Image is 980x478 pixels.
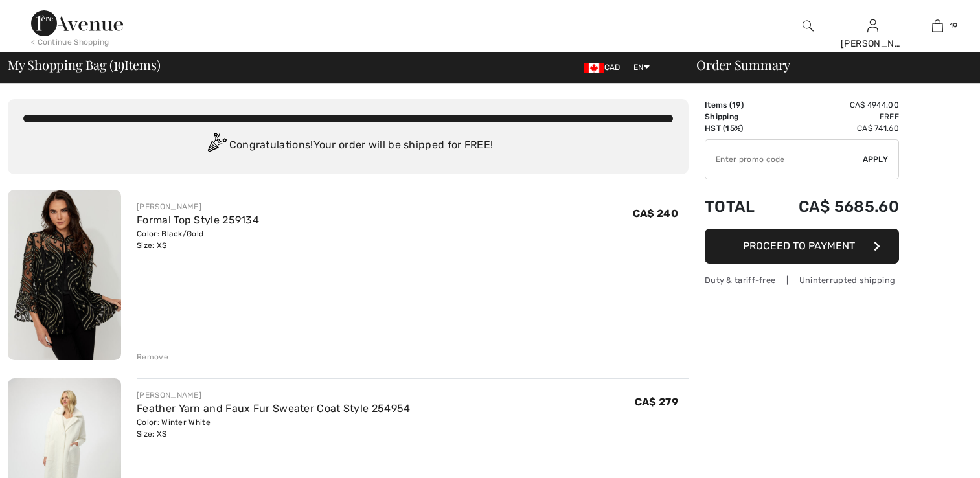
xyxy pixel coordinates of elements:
[137,228,259,251] div: Color: Black/Gold Size: XS
[769,122,899,134] td: CA$ 741.60
[23,133,673,159] div: Congratulations! Your order will be shipped for FREE!
[8,190,121,360] img: Formal Top Style 259134
[743,240,855,252] span: Proceed to Payment
[705,229,899,264] button: Proceed to Payment
[932,18,943,34] img: My Bag
[31,36,109,48] div: < Continue Shopping
[705,111,769,122] td: Shipping
[137,214,259,226] a: Formal Top Style 259134
[137,416,410,440] div: Color: Winter White Size: XS
[841,37,904,51] div: [PERSON_NAME]
[705,274,899,286] div: Duty & tariff-free | Uninterrupted shipping
[705,99,769,111] td: Items ( )
[769,185,899,229] td: CA$ 5685.60
[705,185,769,229] td: Total
[203,133,229,159] img: Congratulation2.svg
[906,18,969,34] a: 19
[113,55,124,72] span: 19
[803,18,814,34] img: search the website
[31,10,123,36] img: 1ère Avenue
[732,100,741,109] span: 19
[867,18,878,34] img: My Info
[584,63,626,72] span: CAD
[950,20,958,32] span: 19
[769,111,899,122] td: Free
[633,207,678,220] span: CA$ 240
[584,63,604,73] img: Canadian Dollar
[769,99,899,111] td: CA$ 4944.00
[867,19,878,32] a: Sign In
[137,402,410,415] a: Feather Yarn and Faux Fur Sweater Coat Style 254954
[705,122,769,134] td: HST (15%)
[705,140,863,179] input: Promo code
[863,154,889,165] span: Apply
[8,58,161,71] span: My Shopping Bag ( Items)
[633,63,650,72] span: EN
[137,389,410,401] div: [PERSON_NAME]
[635,396,678,408] span: CA$ 279
[137,201,259,212] div: [PERSON_NAME]
[137,351,168,363] div: Remove
[681,58,972,71] div: Order Summary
